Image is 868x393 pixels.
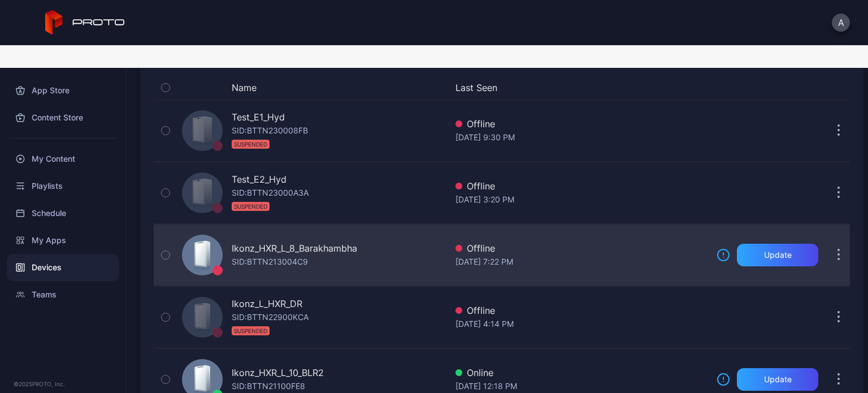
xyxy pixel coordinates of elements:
[232,172,287,186] div: Test_E2_Hyd
[232,366,324,379] div: Ikonz_HXR_L_10_BLR2
[7,145,119,172] a: My Content
[232,186,309,213] div: SID: BTTN23000A3A
[737,244,818,266] button: Update
[232,110,285,124] div: Test_E1_Hyd
[712,81,814,94] div: Update Device
[232,81,257,94] button: Name
[232,202,270,211] div: SUSPENDED
[232,140,270,149] div: SUSPENDED
[232,326,270,335] div: SUSPENDED
[14,379,112,388] div: © 2025 PROTO, Inc.
[232,310,309,338] div: SID: BTTN22900KCA
[455,81,703,94] button: Last Seen
[455,117,708,131] div: Offline
[232,297,302,310] div: Ikonz_L_HXR_DR
[7,104,119,131] a: Content Store
[455,379,708,393] div: [DATE] 12:18 PM
[764,251,792,260] div: Update
[232,124,308,151] div: SID: BTTN230008FB
[455,255,708,269] div: [DATE] 7:22 PM
[455,179,708,193] div: Offline
[455,317,708,331] div: [DATE] 4:14 PM
[455,241,708,255] div: Offline
[455,304,708,317] div: Offline
[7,227,119,254] a: My Apps
[7,77,119,104] a: App Store
[7,254,119,281] a: Devices
[232,255,308,269] div: SID: BTTN213004C9
[832,14,850,32] button: A
[232,379,305,393] div: SID: BTTN21100FE8
[7,172,119,200] a: Playlists
[7,281,119,308] a: Teams
[232,241,357,255] div: Ikonz_HXR_L_8_Barakhambha
[455,131,708,144] div: [DATE] 9:30 PM
[455,366,708,379] div: Online
[455,193,708,206] div: [DATE] 3:20 PM
[827,81,850,94] div: Options
[737,368,818,391] button: Update
[7,200,119,227] a: Schedule
[764,375,792,384] div: Update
